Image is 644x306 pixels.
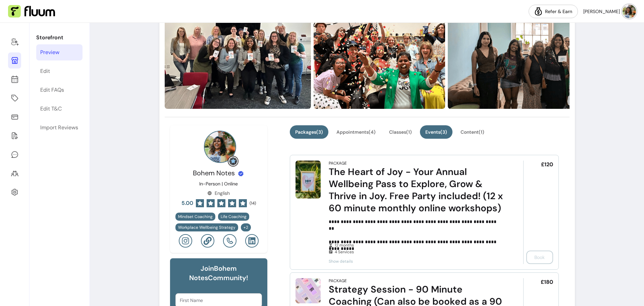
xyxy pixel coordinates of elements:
img: https://d22cr2pskkweo8.cloudfront.net/db24e031-d22b-4d5d-b2ba-ac6b64ee0bcd [314,1,445,109]
a: Refer & Earn [529,5,578,18]
a: Preview [36,44,83,60]
a: Edit T&C [36,101,83,117]
div: Edit T&C [40,105,62,113]
span: Bohem Notes [193,169,235,177]
a: Edit [36,63,83,79]
a: Forms [8,128,21,144]
a: Offerings [8,90,21,106]
span: Life Coaching [221,214,247,219]
img: Provider image [204,131,236,163]
span: Mindset Coaching [178,214,213,219]
a: Sales [8,109,21,125]
a: Calendar [8,71,21,87]
img: https://d22cr2pskkweo8.cloudfront.net/c65162d3-0478-4974-b875-508dec15ee30 [165,1,311,109]
button: avatar[PERSON_NAME] [583,5,636,18]
a: Edit FAQs [36,82,83,98]
p: Storefront [36,34,83,42]
img: Strategy Session - 90 Minute Coaching (Can also be booked as a 90 Minute Power Hour) [296,278,321,303]
a: Home [8,34,21,50]
span: Show details [329,259,504,264]
button: Classes(1) [384,125,417,139]
div: The Heart of Joy - Your Annual Wellbeing Pass to Explore, Grow & Thrive in Joy. Free Party includ... [329,166,504,214]
h6: Join Bohem Notes Community! [175,264,262,282]
button: Appointments(4) [331,125,381,139]
a: My Messages [8,146,21,163]
button: Events(3) [420,125,452,139]
div: Edit [40,67,50,75]
a: Import Reviews [36,120,83,136]
p: In-Person | Online [199,180,238,187]
div: English [207,190,230,196]
span: [PERSON_NAME] [583,8,620,15]
img: avatar [623,5,636,18]
div: Preview [40,48,59,56]
img: The Heart of Joy - Your Annual Wellbeing Pass to Explore, Grow & Thrive in Joy. Free Party includ... [296,161,321,199]
a: Settings [8,184,21,200]
span: 5.00 [181,199,193,207]
span: 4 Services [335,249,504,255]
span: ( 14 ) [250,201,256,206]
div: Edit FAQs [40,86,64,94]
div: £120 [523,161,553,264]
span: 12 months [335,243,504,248]
div: Package [329,161,347,166]
div: Import Reviews [40,124,78,132]
input: First Name [180,297,258,304]
a: Clients [8,165,21,181]
div: Package [329,278,347,283]
img: Fluum Logo [8,5,55,18]
button: Content(1) [455,125,490,139]
a: Storefront [8,52,21,69]
span: + 2 [242,225,250,230]
img: Grow [229,157,237,165]
button: Packages(3) [290,125,328,139]
span: Workplace Wellbeing Strategy [178,225,235,230]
